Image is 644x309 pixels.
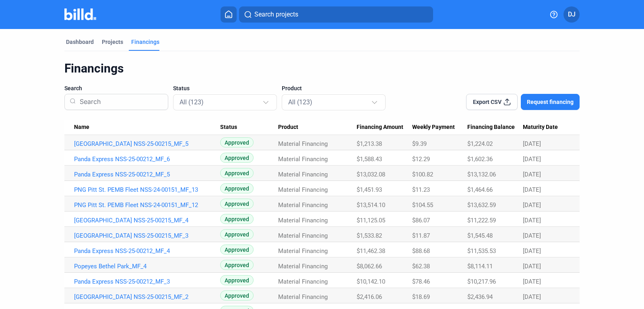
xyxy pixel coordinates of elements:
[278,140,328,147] span: Material Financing
[278,247,328,255] span: Material Financing
[412,186,430,193] span: $11.23
[467,156,493,163] span: $1,602.36
[563,6,580,23] button: DJ
[74,171,220,178] a: Panda Express NSS-25-00212_MF_5
[357,171,385,178] span: $13,032.08
[74,217,220,224] a: [GEOGRAPHIC_DATA] NSS-25-00215_MF_4
[357,217,385,224] span: $11,125.05
[412,247,430,255] span: $88.68
[74,156,220,163] a: Panda Express NSS-25-00212_MF_6
[278,124,298,131] span: Product
[64,8,96,20] img: Billd Company Logo
[278,278,328,285] span: Material Financing
[412,217,430,224] span: $86.07
[527,98,574,106] span: Request financing
[523,124,558,131] span: Maturity Date
[74,293,220,301] a: [GEOGRAPHIC_DATA] NSS-25-00215_MF_2
[220,214,254,224] span: Approved
[523,171,541,178] span: [DATE]
[523,247,541,255] span: [DATE]
[220,168,254,178] span: Approved
[74,263,220,270] a: Popeyes Bethel Park_MF_4
[523,186,541,193] span: [DATE]
[220,199,254,209] span: Approved
[412,124,467,131] div: Weekly Payment
[568,10,576,19] span: DJ
[288,98,312,106] mat-select-trigger: All (123)
[74,278,220,285] a: Panda Express NSS-25-00212_MF_3
[412,124,455,131] span: Weekly Payment
[357,124,403,131] span: Financing Amount
[467,247,496,255] span: $11,535.53
[278,293,328,301] span: Material Financing
[467,124,523,131] div: Financing Balance
[278,171,328,178] span: Material Financing
[220,137,254,147] span: Approved
[523,140,541,147] span: [DATE]
[74,124,220,131] div: Name
[357,201,385,209] span: $13,514.10
[180,98,204,106] mat-select-trigger: All (123)
[220,124,278,131] div: Status
[412,201,433,209] span: $104.55
[282,84,302,92] span: Product
[131,38,159,46] div: Financings
[523,201,541,209] span: [DATE]
[74,201,220,209] a: PNG Pitt St. PEMB Fleet NSS-24-00151_MF_12
[523,124,570,131] div: Maturity Date
[74,140,220,147] a: [GEOGRAPHIC_DATA] NSS-25-00215_MF_5
[467,232,493,239] span: $1,545.48
[523,263,541,270] span: [DATE]
[467,186,493,193] span: $1,464.66
[412,232,430,239] span: $11.87
[412,263,430,270] span: $62.38
[220,153,254,163] span: Approved
[74,186,220,193] a: PNG Pitt St. PEMB Fleet NSS-24-00151_MF_13
[278,263,328,270] span: Material Financing
[467,201,496,209] span: $13,632.59
[467,124,515,131] span: Financing Balance
[278,156,328,163] span: Material Financing
[473,98,502,106] span: Export CSV
[220,183,254,193] span: Approved
[66,38,94,46] div: Dashboard
[467,171,496,178] span: $13,132.06
[102,38,123,46] div: Projects
[467,140,493,147] span: $1,224.02
[357,293,382,301] span: $2,416.06
[220,245,254,255] span: Approved
[278,217,328,224] span: Material Financing
[220,260,254,270] span: Approved
[173,84,190,92] span: Status
[278,232,328,239] span: Material Financing
[357,247,385,255] span: $11,462.38
[412,156,430,163] span: $12.29
[523,217,541,224] span: [DATE]
[523,293,541,301] span: [DATE]
[357,186,382,193] span: $1,451.93
[467,217,496,224] span: $11,222.59
[467,293,493,301] span: $2,436.94
[239,6,433,23] button: Search projects
[412,278,430,285] span: $78.46
[467,278,496,285] span: $10,217.96
[220,290,254,301] span: Approved
[278,186,328,193] span: Material Financing
[220,124,237,131] span: Status
[74,232,220,239] a: [GEOGRAPHIC_DATA] NSS-25-00215_MF_3
[521,94,580,110] button: Request financing
[523,278,541,285] span: [DATE]
[523,156,541,163] span: [DATE]
[64,84,82,92] span: Search
[74,247,220,255] a: Panda Express NSS-25-00212_MF_4
[412,171,433,178] span: $100.82
[278,124,357,131] div: Product
[254,10,298,19] span: Search projects
[74,124,89,131] span: Name
[278,201,328,209] span: Material Financing
[357,156,382,163] span: $1,588.43
[466,94,518,110] button: Export CSV
[467,263,493,270] span: $8,114.11
[357,263,382,270] span: $8,062.66
[357,232,382,239] span: $1,533.82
